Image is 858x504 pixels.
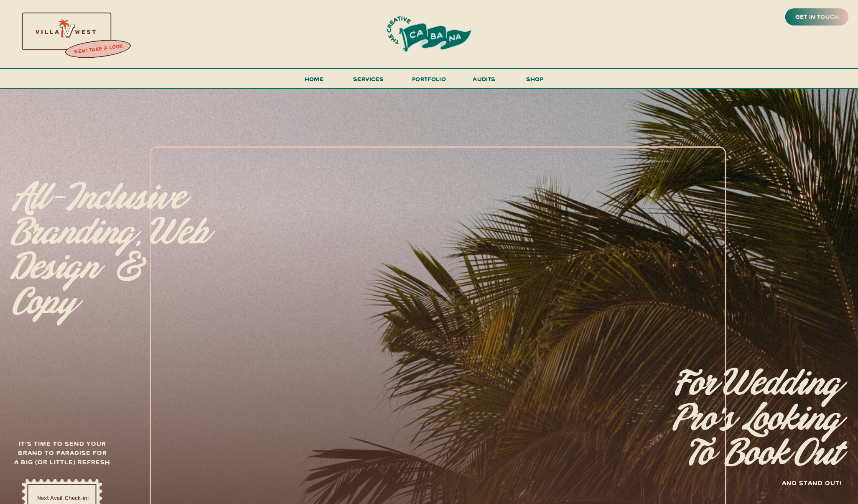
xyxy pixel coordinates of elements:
[28,494,98,501] a: Next Avail. Check-in:
[13,439,112,471] h3: It's time to send your brand to paradise for a big (or little) refresh
[515,74,555,88] a: shop
[353,75,384,83] span: services
[742,478,842,489] h3: and stand out!
[64,41,132,58] a: new! take a look
[410,74,449,89] a: portfolio
[351,74,386,89] a: services
[12,181,211,299] p: All-inclusive branding, web design & copy
[472,74,497,88] a: audits
[794,11,840,23] a: get in touch
[301,74,327,89] a: Home
[616,367,840,480] p: for Wedding pro's looking to Book Out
